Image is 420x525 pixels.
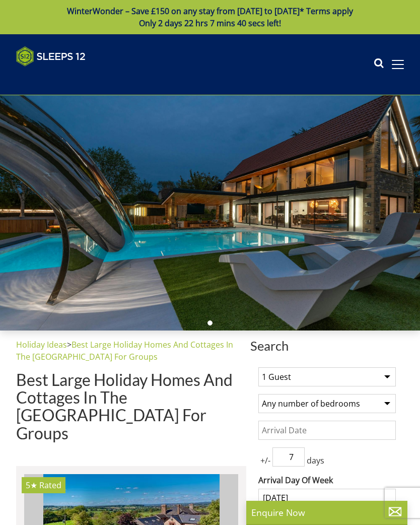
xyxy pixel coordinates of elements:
[262,492,392,504] option: [DATE]
[67,339,72,350] span: >
[16,339,67,350] a: Holiday Ideas
[258,421,396,440] input: Arrival Date
[250,339,404,353] span: Search
[258,474,396,486] label: Arrival Day Of Week
[139,18,281,29] span: Only 2 days 22 hrs 7 mins 40 secs left!
[26,480,37,491] span: Hillydays has a 5 star rating under the Quality in Tourism Scheme
[11,73,117,81] iframe: Customer reviews powered by Trustpilot
[16,339,233,362] a: Best Large Holiday Homes And Cottages In The [GEOGRAPHIC_DATA] For Groups
[39,480,61,491] span: Rated
[305,454,326,467] span: days
[16,371,246,442] h1: Best Large Holiday Homes And Cottages In The [GEOGRAPHIC_DATA] For Groups
[251,506,402,519] p: Enquire Now
[258,454,272,467] span: +/-
[16,46,86,67] img: Sleeps 12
